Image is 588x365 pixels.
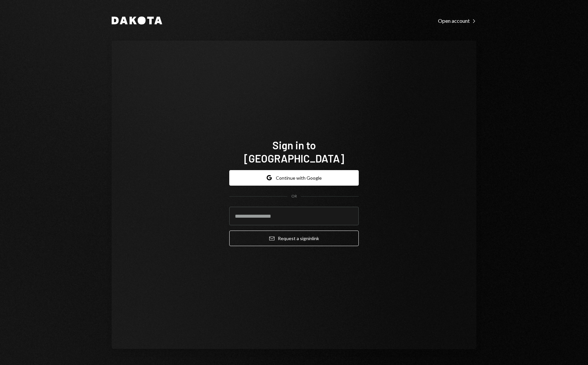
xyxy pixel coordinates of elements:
[291,194,297,199] div: OR
[438,17,476,24] a: Open account
[229,231,359,246] button: Request a signinlink
[229,138,359,165] h1: Sign in to [GEOGRAPHIC_DATA]
[438,18,476,24] div: Open account
[229,170,359,186] button: Continue with Google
